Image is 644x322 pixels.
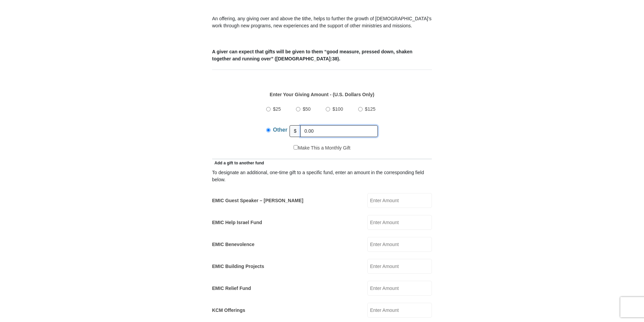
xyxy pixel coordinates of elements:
label: EMIC Relief Fund [212,285,251,292]
input: Enter Amount [367,259,432,274]
input: Make This a Monthly Gift [294,145,298,150]
p: An offering, any giving over and above the tithe, helps to further the growth of [DEMOGRAPHIC_DAT... [212,15,432,29]
b: A giver can expect that gifts will be given to them “good measure, pressed down, shaken together ... [212,49,412,61]
span: Add a gift to another fund [212,161,264,165]
span: $50 [303,106,310,112]
input: Enter Amount [367,193,432,208]
input: Enter Amount [367,281,432,296]
span: $ [290,125,301,137]
span: $125 [365,106,375,112]
input: Enter Amount [367,215,432,230]
label: KCM Offerings [212,307,245,314]
label: EMIC Benevolence [212,241,254,248]
input: Enter Amount [367,303,432,318]
strong: Enter Your Giving Amount - (U.S. Dollars Only) [270,92,374,97]
input: Enter Amount [367,237,432,252]
label: EMIC Guest Speaker – [PERSON_NAME] [212,197,303,204]
input: Other Amount [300,125,378,137]
span: $25 [273,106,281,112]
div: To designate an additional, one-time gift to a specific fund, enter an amount in the correspondin... [212,169,432,183]
label: EMIC Building Projects [212,263,264,270]
label: EMIC Help Israel Fund [212,219,262,226]
label: Make This a Monthly Gift [294,144,350,152]
span: Other [273,127,287,133]
span: $100 [332,106,343,112]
